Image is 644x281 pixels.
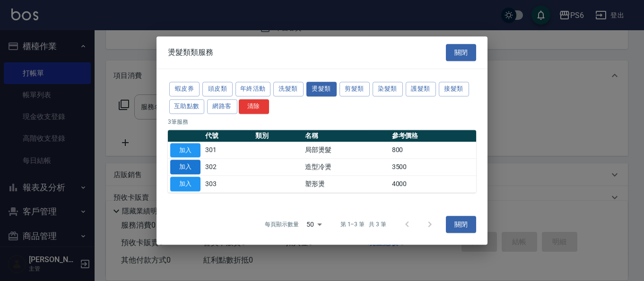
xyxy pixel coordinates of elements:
button: 關閉 [446,216,476,233]
button: 加入 [170,177,200,191]
button: 剪髮類 [339,82,370,96]
th: 名稱 [303,130,389,142]
th: 代號 [203,130,253,142]
td: 3500 [390,159,476,176]
button: 護髮類 [406,82,436,96]
button: 關閉 [446,44,476,61]
button: 網路客 [207,99,237,114]
td: 800 [390,142,476,159]
td: 局部燙髮 [303,142,389,159]
th: 參考價格 [390,130,476,142]
button: 接髮類 [439,82,469,96]
button: 燙髮類 [306,82,337,96]
span: 燙髮類類服務 [168,48,213,57]
button: 染髮類 [373,82,403,96]
td: 造型冷燙 [303,159,389,176]
button: 清除 [239,99,269,114]
th: 類別 [253,130,303,142]
p: 3 筆服務 [168,118,476,126]
td: 塑形燙 [303,176,389,193]
button: 洗髮類 [273,82,304,96]
button: 年終活動 [235,82,270,96]
div: 50 [303,212,325,237]
td: 303 [203,176,253,193]
button: 蝦皮券 [169,82,200,96]
p: 每頁顯示數量 [265,220,299,229]
td: 4000 [390,176,476,193]
button: 加入 [170,160,200,175]
button: 頭皮類 [202,82,233,96]
button: 加入 [170,143,200,158]
td: 302 [203,159,253,176]
button: 互助點數 [169,99,204,114]
td: 301 [203,142,253,159]
p: 第 1–3 筆 共 3 筆 [340,220,386,229]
